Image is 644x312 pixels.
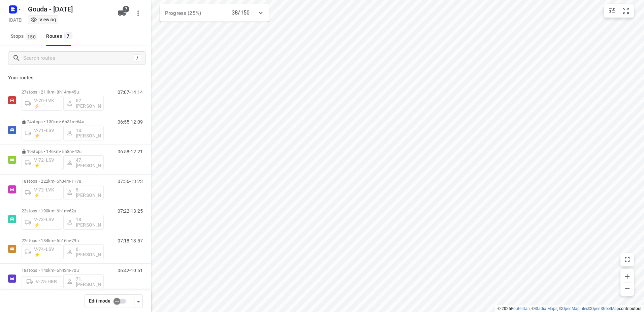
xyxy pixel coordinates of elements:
span: • [70,238,71,243]
span: Progress (25%) [165,10,201,16]
input: Search routes [23,53,134,63]
p: 18 stops • 140km • 6h43m [22,268,104,273]
span: 7 [123,6,129,12]
div: You are currently in view mode. To make any changes, go to edit project. [30,16,56,23]
span: Stops [11,32,39,41]
p: 18 stops • 222km • 6h34m [22,179,104,184]
span: 45u [71,89,78,95]
span: 117u [71,179,81,184]
a: OpenStreetMap [591,306,619,311]
span: • [68,208,69,213]
p: 06:42-10:51 [118,268,143,273]
p: 07:56-13:23 [118,179,143,184]
div: Routes [46,32,74,41]
span: • [75,119,77,124]
a: Stadia Maps [535,306,557,311]
button: Map settings [605,4,619,18]
p: Your routes [8,74,143,81]
p: 38/150 [232,9,250,17]
span: 150 [26,33,37,40]
span: • [73,149,74,154]
span: 42u [74,149,82,154]
p: 22 stops • 134km • 6h16m [22,238,104,243]
p: 07:18-13:57 [118,238,143,243]
button: 7 [115,6,129,20]
span: 7 [64,32,72,39]
span: Edit mode [89,298,110,304]
div: Driver app settings [134,297,142,305]
span: 62u [69,208,76,213]
p: 06:58-12:21 [118,149,143,154]
p: 22 stops • 190km • 6h1m [22,208,104,213]
p: 07:22-13:25 [118,208,143,214]
span: 70u [71,268,78,273]
div: small contained button group [604,4,634,18]
p: 06:55-12:09 [118,119,143,125]
li: © 2025 , © , © © contributors [497,306,641,311]
div: Progress (25%)38/150 [160,4,269,22]
p: 19 stops • 146km • 5h8m [22,149,104,154]
a: OpenMapTiles [562,306,588,311]
p: 24 stops • 130km • 6h31m [22,119,104,124]
button: More [131,6,145,20]
span: • [70,268,71,273]
p: 07:07-14:14 [118,89,143,95]
span: • [70,179,71,184]
span: 79u [71,238,78,243]
span: • [70,89,71,95]
button: Fit zoom [619,4,633,18]
div: / [134,54,141,62]
a: Routetitan [511,306,530,311]
p: 27 stops • 211km • 8h14m [22,89,104,95]
span: 64u [77,119,84,124]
